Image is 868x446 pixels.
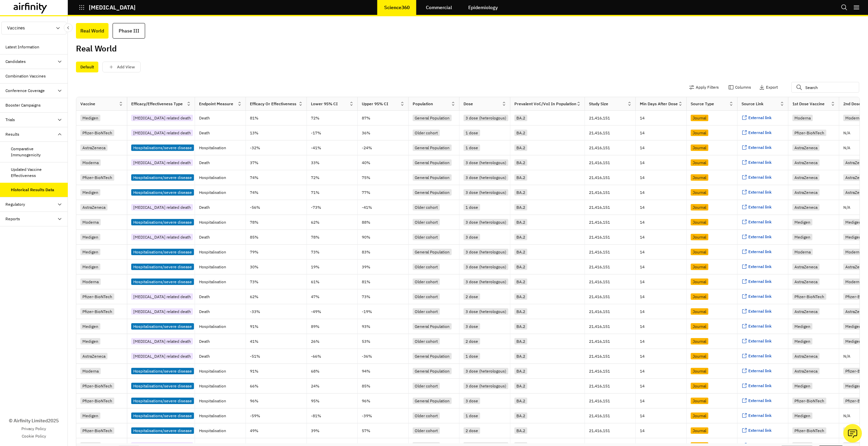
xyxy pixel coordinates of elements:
[199,219,245,226] p: Hospitalisation
[1,22,66,35] button: Vaccines
[748,279,772,284] span: External link
[311,278,357,285] p: 61%
[792,308,820,315] div: AstraZeneca
[843,205,850,209] p: N/A
[640,249,686,255] p: 14
[413,293,440,300] div: Older cohort
[589,234,635,241] p: 21,416,151
[250,219,307,226] p: 78%
[843,424,862,443] button: Ask our analysts
[742,294,772,299] a: External link
[792,293,826,300] div: Pfizer-BioNTech
[250,249,307,255] p: 79%
[691,115,708,121] div: Journal
[463,115,508,121] div: 3 dose (heterologous)
[311,234,357,241] p: 78%
[742,368,772,374] a: External link
[463,323,480,330] div: 3 dose
[5,201,25,207] div: Regulatory
[791,82,859,93] input: Search
[841,2,848,13] button: Search
[792,234,812,240] div: Medigen
[691,159,708,166] div: Journal
[640,174,686,181] p: 14
[362,293,408,300] p: 73%
[76,44,117,53] h2: Real World
[589,219,635,226] p: 21,416,151
[691,278,708,285] div: Journal
[362,264,408,270] p: 39%
[748,428,772,433] span: External link
[589,101,608,107] div: Study Size
[514,101,576,107] div: Prevalent VoC/VoI in Population
[514,249,527,255] div: BA.2
[131,130,193,136] div: [MEDICAL_DATA] related death
[311,159,357,166] p: 33%
[640,159,686,166] p: 14
[413,174,452,181] div: General Population
[131,101,183,107] div: Efficacy/Effectiveness Type
[748,353,772,358] span: External link
[748,234,772,239] span: External link
[589,249,635,255] p: 21,416,151
[640,204,686,211] p: 14
[589,308,635,315] p: 21,416,151
[463,159,508,166] div: 3 dose (heterologous)
[742,338,772,344] a: External link
[748,383,772,388] span: External link
[640,234,686,241] p: 14
[742,264,772,270] a: External link
[792,130,826,136] div: Pfizer-BioNTech
[463,234,480,240] div: 3 dose
[250,293,307,300] p: 62%
[514,174,527,181] div: BA.2
[792,264,820,270] div: AstraZeneca
[640,144,686,151] p: 14
[742,428,772,433] a: External link
[362,278,408,285] p: 81%
[742,353,772,359] a: External link
[80,204,107,210] div: AstraZeneca
[5,73,46,79] div: Combination Vaccines
[413,219,440,225] div: Older cohort
[463,264,508,270] div: 3 dose (heterologous)
[311,308,357,315] p: -49%
[413,234,440,240] div: Older cohort
[689,82,719,93] button: Apply Filters
[362,115,408,121] p: 87%
[80,323,100,330] div: Medigen
[5,59,26,65] div: Candidates
[742,413,772,419] a: External link
[199,293,245,300] p: Death
[413,204,440,210] div: Older cohort
[311,293,357,300] p: 47%
[311,219,357,226] p: 62%
[199,264,245,270] p: Hospitalisation
[514,293,527,300] div: BA.2
[131,159,193,166] div: [MEDICAL_DATA] related death
[843,249,864,255] div: Moderna
[748,175,772,180] span: External link
[413,308,440,315] div: Older cohort
[80,219,101,225] div: Moderna
[102,62,141,72] button: save changes
[199,159,245,166] p: Death
[589,293,635,300] p: 21,416,151
[748,145,772,150] span: External link
[199,130,245,136] p: Death
[792,115,813,121] div: Moderna
[843,131,850,135] p: N/A
[792,101,825,107] div: 1st Dose Vaccine
[199,308,245,315] p: Death
[748,219,772,224] span: External link
[742,101,764,107] div: Source Link
[463,249,508,255] div: 3 dose (heterologous)
[691,293,708,300] div: Journal
[792,204,820,210] div: AstraZeneca
[691,101,714,107] div: Source Type
[792,189,820,196] div: AstraZeneca
[514,323,527,330] div: BA.2
[199,189,245,196] p: Hospitalisation
[463,278,508,285] div: 3 dose (heterologous)
[250,159,307,166] p: 37%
